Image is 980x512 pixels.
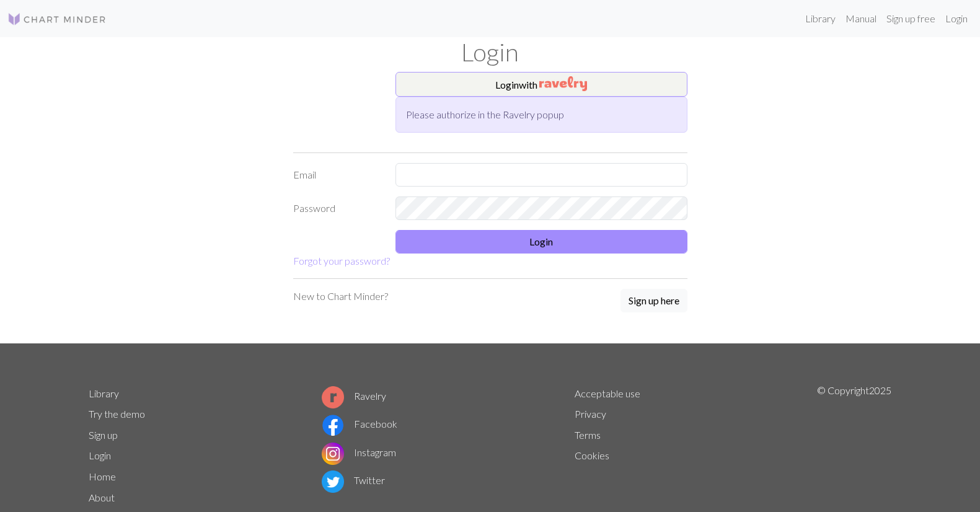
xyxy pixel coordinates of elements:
[395,230,687,254] button: Login
[293,255,390,267] a: Forgot your password?
[322,474,385,486] a: Twitter
[322,418,397,430] a: Facebook
[395,97,687,133] div: Please authorize in the Ravelry popup
[620,289,687,312] button: Sign up here
[620,289,687,314] a: Sign up here
[81,37,899,67] h1: Login
[539,76,587,91] img: Ravelry
[575,449,609,461] a: Cookies
[322,443,344,465] img: Instagram logo
[322,390,386,402] a: Ravelry
[817,383,891,508] p: © Copyright 2025
[322,414,344,436] img: Facebook logo
[89,429,118,441] a: Sign up
[395,72,687,97] button: Loginwith
[575,408,606,420] a: Privacy
[89,387,119,399] a: Library
[881,6,940,31] a: Sign up free
[89,470,116,482] a: Home
[286,163,388,187] label: Email
[322,446,396,458] a: Instagram
[575,387,640,399] a: Acceptable use
[322,470,344,493] img: Twitter logo
[89,492,115,503] a: About
[286,196,388,220] label: Password
[89,408,145,420] a: Try the demo
[322,386,344,408] img: Ravelry logo
[940,6,973,31] a: Login
[800,6,841,31] a: Library
[575,429,601,441] a: Terms
[7,12,107,27] img: Logo
[89,449,111,461] a: Login
[293,289,388,304] p: New to Chart Minder?
[841,6,881,31] a: Manual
